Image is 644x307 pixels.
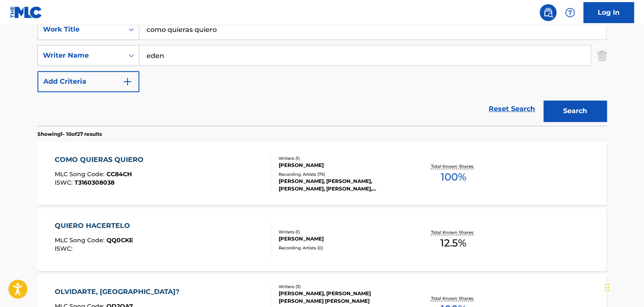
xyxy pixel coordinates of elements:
[279,283,406,290] div: Writers ( 3 )
[37,142,607,205] a: COMO QUIERAS QUIEROMLC Song Code:CC84CHISWC:T3160308038Writers (1)[PERSON_NAME]Recording Artists ...
[279,177,406,193] div: [PERSON_NAME], [PERSON_NAME], [PERSON_NAME], [PERSON_NAME], [PERSON_NAME]
[543,8,553,18] img: search
[565,8,575,18] img: help
[55,245,75,252] span: ISWC :
[279,290,406,305] div: [PERSON_NAME], [PERSON_NAME] [PERSON_NAME] [PERSON_NAME]
[279,245,406,251] div: Recording Artists ( 0 )
[37,19,607,126] form: Search Form
[484,100,539,118] a: Reset Search
[431,295,476,302] p: Total Known Shares:
[55,170,106,178] span: MLC Song Code :
[43,50,119,61] div: Writer Name
[279,235,406,243] div: [PERSON_NAME]
[440,236,466,251] span: 12.5 %
[55,287,184,297] div: OLVIDARTE, [GEOGRAPHIC_DATA]?
[55,236,106,244] span: MLC Song Code :
[279,161,406,169] div: [PERSON_NAME]
[106,236,133,244] span: QQ0CKE
[440,169,466,185] span: 100 %
[431,163,476,169] p: Total Known Shares:
[37,71,139,92] button: Add Criteria
[75,179,114,186] span: T3160308038
[602,267,644,307] iframe: Chat Widget
[55,179,75,186] span: ISWC :
[279,229,406,235] div: Writers ( 1 )
[55,221,134,231] div: QUIERO HACERTELO
[540,4,556,21] a: Public Search
[279,171,406,177] div: Recording Artists ( 75 )
[543,101,607,122] button: Search
[279,155,406,161] div: Writers ( 1 )
[602,267,644,307] div: Widget de chat
[597,45,607,66] img: Delete Criterion
[10,6,43,19] img: MLC Logo
[122,77,133,87] img: 9d2ae6d4665cec9f34b9.svg
[431,229,476,236] p: Total Known Shares:
[43,24,119,34] div: Work Title
[604,275,609,300] div: Arrastrar
[37,130,102,138] p: Showing 1 - 10 of 27 results
[55,155,148,165] div: COMO QUIERAS QUIERO
[562,4,578,21] div: Help
[37,208,607,271] a: QUIERO HACERTELOMLC Song Code:QQ0CKEISWC:Writers (1)[PERSON_NAME]Recording Artists (0)Total Known...
[583,2,634,23] a: Log In
[106,170,132,178] span: CC84CH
